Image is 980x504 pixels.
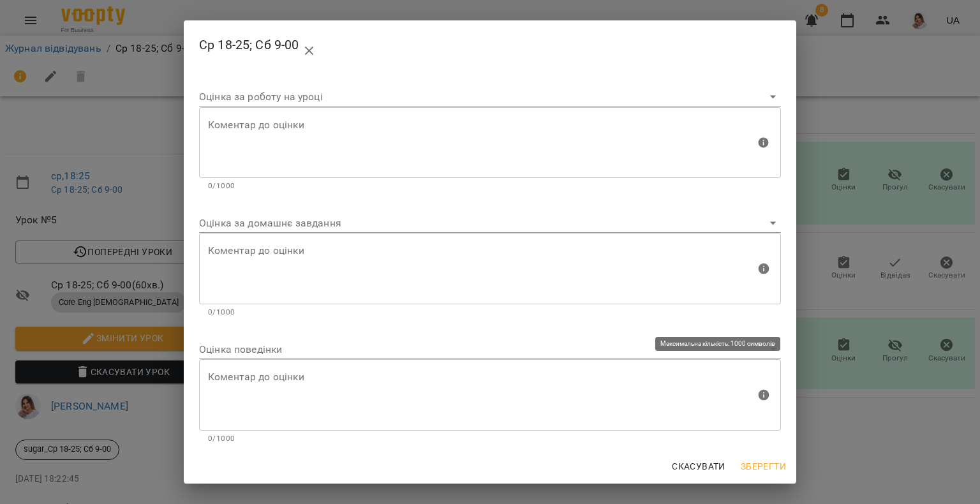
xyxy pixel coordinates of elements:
[199,31,781,61] h2: Ср 18-25; Сб 9-00
[672,459,725,474] span: Скасувати
[208,306,772,319] p: 0/1000
[667,455,731,478] button: Скасувати
[736,455,791,478] button: Зберегти
[199,107,781,193] div: Максимальна кількість: 1000 символів
[741,459,786,474] span: Зберегти
[294,36,325,66] button: close
[208,433,772,445] p: 0/1000
[208,180,772,193] p: 0/1000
